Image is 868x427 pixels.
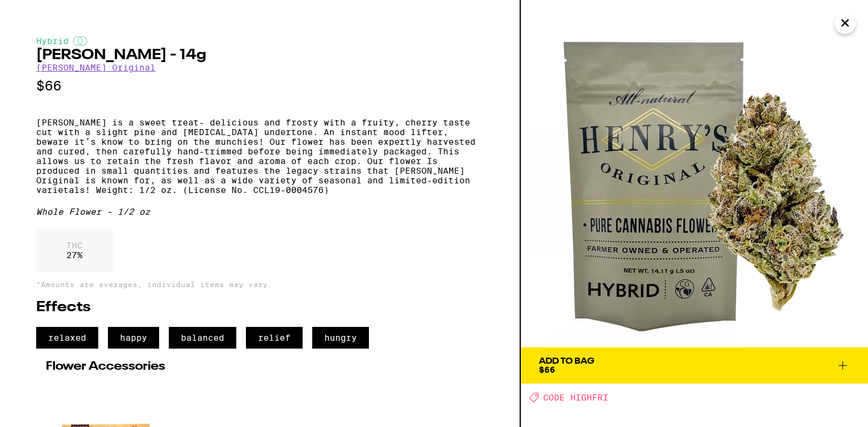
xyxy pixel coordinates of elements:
span: balanced [169,327,236,349]
span: $66 [539,365,555,375]
div: Whole Flower - 1/2 oz [36,207,483,217]
button: Close [834,12,856,34]
p: [PERSON_NAME] is a sweet treat- delicious and frosty with a fruity, cherry taste cut with a sligh... [36,118,483,195]
span: hungry [312,327,369,349]
span: relief [246,327,303,349]
h2: [PERSON_NAME] - 14g [36,48,483,63]
p: $66 [36,78,483,93]
p: THC [66,241,83,250]
div: Add To Bag [539,357,594,365]
div: 27 % [36,229,113,272]
h2: Effects [36,300,483,315]
a: [PERSON_NAME] Original [36,63,156,72]
img: hybridColor.svg [73,36,87,46]
h2: Flower Accessories [46,361,474,373]
div: Hybrid [36,36,483,46]
span: happy [108,327,159,349]
button: Add To Bag$66 [521,347,868,384]
span: CODE HIGHFRI [543,393,608,402]
p: *Amounts are averages, individual items may vary. [36,280,483,288]
span: relaxed [36,327,98,349]
span: Hi. Need any help? [7,8,87,18]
